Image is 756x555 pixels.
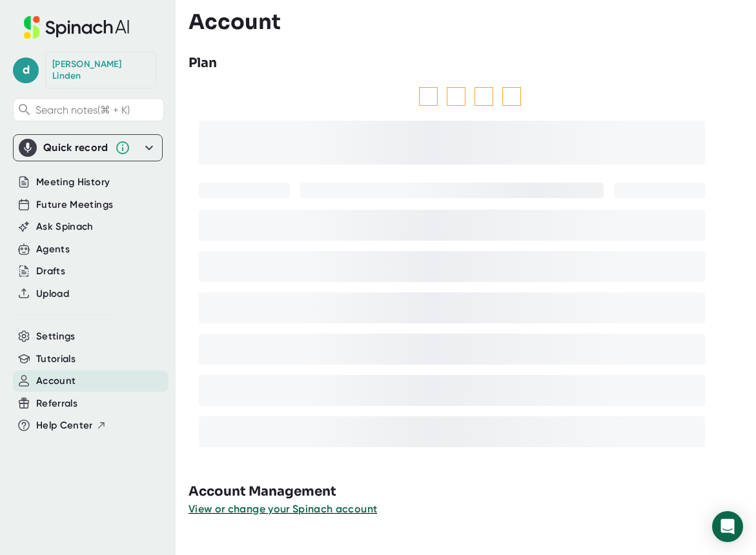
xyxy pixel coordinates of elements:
button: Account [36,374,76,388]
h3: Account [189,10,281,34]
span: d [13,57,39,83]
button: Upload [36,287,69,301]
button: View or change your Spinach account [189,501,377,517]
div: Quick record [43,141,108,154]
span: Help Center [36,418,93,433]
button: Tutorials [36,352,76,367]
button: Meeting History [36,175,110,190]
div: Open Intercom Messenger [712,511,743,542]
button: Ask Spinach [36,219,94,234]
button: Settings [36,329,76,344]
span: Search notes (⌘ + K) [36,104,130,116]
h3: Plan [189,54,217,73]
span: View or change your Spinach account [189,503,377,515]
button: Agents [36,242,70,257]
div: Quick record [19,135,157,161]
button: Drafts [36,264,65,279]
button: Future Meetings [36,197,113,212]
h3: Account Management [189,482,756,501]
button: Referrals [36,396,77,411]
div: Darren Linden [52,59,149,81]
button: Help Center [36,418,107,433]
